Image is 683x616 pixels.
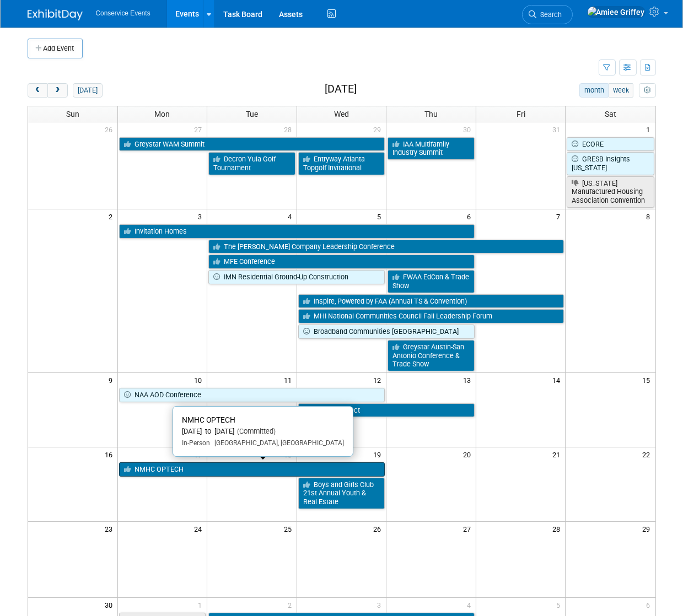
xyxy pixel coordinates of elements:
a: FWAA EdCon & Trade Show [388,270,475,293]
span: 27 [462,522,476,536]
span: 5 [376,209,386,223]
span: Thu [424,110,438,118]
span: 25 [283,522,297,536]
span: 10 [193,373,207,387]
span: 19 [372,447,386,461]
span: 4 [466,598,476,612]
span: 20 [462,447,476,461]
h2: [DATE] [325,83,357,95]
span: 6 [466,209,476,223]
span: NMHC OPTECH [182,415,235,424]
span: In-Person [182,439,210,447]
img: Amiee Griffey [587,6,646,18]
span: 8 [646,209,655,223]
span: Sat [605,110,616,118]
span: 6 [646,598,655,612]
span: 28 [551,522,565,536]
span: 5 [555,598,565,612]
span: 28 [283,122,297,136]
div: [DATE] to [DATE] [182,427,344,436]
button: week [608,83,633,98]
span: 31 [551,122,565,136]
span: 14 [551,373,565,387]
span: 3 [197,209,207,223]
span: 9 [107,373,117,387]
button: month [579,83,609,98]
span: 23 [104,522,117,536]
span: 12 [372,373,386,387]
a: Decron Yula Golf Tournament [208,152,295,175]
span: 29 [372,122,386,136]
span: 1 [197,598,207,612]
span: 16 [104,447,117,461]
a: Broadband Communities [GEOGRAPHIC_DATA] [298,325,475,339]
span: 21 [551,447,565,461]
a: MHI National Communities Council Fall Leadership Forum [298,309,564,323]
span: 2 [287,598,297,612]
span: 7 [555,209,565,223]
span: 22 [642,447,655,461]
span: 4 [287,209,297,223]
a: Boys and Girls Club 21st Annual Youth & Real Estate [298,478,385,509]
span: Search [537,10,562,19]
a: [US_STATE] Manufactured Housing Association Convention [567,176,654,208]
a: Invitation Homes [119,224,475,239]
span: Conservice Events [96,9,150,17]
span: 30 [104,598,117,612]
span: 13 [462,373,476,387]
span: 3 [376,598,386,612]
a: IAA Multifamily Industry Summit [388,137,475,160]
span: Sun [66,110,79,118]
span: 2 [107,209,117,223]
span: (Committed) [234,427,276,435]
button: Add Event [28,39,83,58]
span: 30 [462,122,476,136]
a: Inspire, Powered by FAA (Annual TS & Convention) [298,294,564,309]
span: 29 [642,522,655,536]
span: 15 [642,373,655,387]
span: Wed [334,110,349,118]
a: Greystar Austin-San Antonio Conference & Trade Show [388,340,475,371]
span: [GEOGRAPHIC_DATA], [GEOGRAPHIC_DATA] [210,439,344,447]
a: GRESB Insights [US_STATE] [567,152,654,175]
a: MFE Conference [208,255,475,269]
span: 26 [372,522,386,536]
span: 26 [104,122,117,136]
span: Tue [246,110,258,118]
a: NAA AOD Conference [119,388,385,402]
a: NRHC Connect [298,403,475,418]
span: 27 [193,122,207,136]
span: 1 [646,122,655,136]
span: 11 [283,373,297,387]
img: ExhibitDay [28,9,83,20]
span: Fri [517,110,525,118]
i: Personalize Calendar [644,87,651,94]
span: 24 [193,522,207,536]
a: NMHC OPTECH [119,462,385,477]
a: IMN Residential Ground-Up Construction [208,270,385,284]
a: ECORE [567,137,654,152]
button: prev [28,83,48,98]
a: The [PERSON_NAME] Company Leadership Conference [208,240,564,254]
span: Mon [154,110,170,118]
a: Greystar WAM Summit [119,137,385,152]
button: [DATE] [73,83,102,98]
button: myCustomButton [639,83,655,98]
button: next [47,83,68,98]
a: Entryway Atlanta Topgolf Invitational [298,152,385,175]
a: Search [522,5,573,24]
